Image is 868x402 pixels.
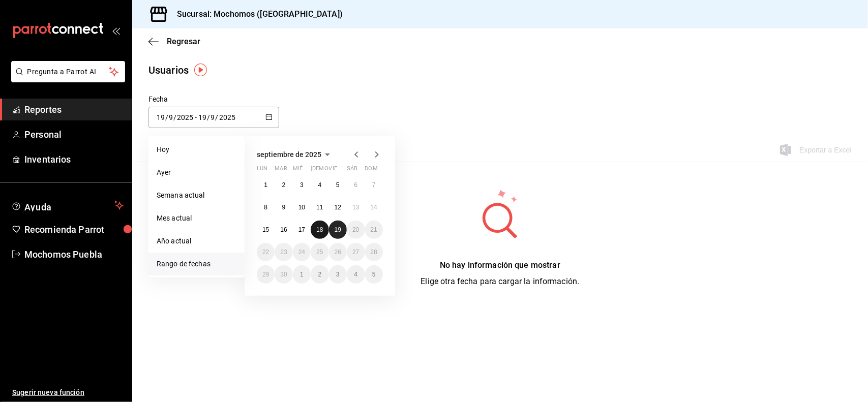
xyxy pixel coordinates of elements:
abbr: 18 de septiembre de 2025 [316,226,323,233]
abbr: 22 de septiembre de 2025 [262,249,269,256]
abbr: 4 de septiembre de 2025 [318,181,322,189]
div: Fecha [148,94,279,105]
div: Usuarios [148,63,189,78]
abbr: 8 de septiembre de 2025 [264,204,267,211]
button: 2 de octubre de 2025 [311,265,328,284]
span: Elige otra fecha para cargar la información. [421,276,580,286]
abbr: jueves [311,165,371,176]
abbr: 12 de septiembre de 2025 [335,204,341,211]
abbr: 30 de septiembre de 2025 [280,271,287,278]
span: / [173,113,176,121]
button: 23 de septiembre de 2025 [275,243,292,261]
abbr: 25 de septiembre de 2025 [316,249,323,256]
abbr: 1 de octubre de 2025 [300,271,304,278]
abbr: miércoles [293,165,303,176]
button: 9 de septiembre de 2025 [275,198,292,217]
abbr: sábado [347,165,357,176]
button: 5 de octubre de 2025 [365,265,383,284]
span: Sugerir nueva función [12,387,124,398]
abbr: 23 de septiembre de 2025 [280,249,287,256]
button: 18 de septiembre de 2025 [311,221,328,239]
button: 24 de septiembre de 2025 [293,243,311,261]
li: Semana actual [148,184,245,207]
button: 14 de septiembre de 2025 [365,198,383,217]
button: 30 de septiembre de 2025 [275,265,292,284]
abbr: 3 de octubre de 2025 [336,271,340,278]
button: 22 de septiembre de 2025 [257,243,275,261]
button: septiembre de 2025 [257,148,334,161]
input: Day [198,113,207,121]
li: Hoy [148,138,245,161]
button: 1 de octubre de 2025 [293,265,311,284]
span: / [207,113,210,121]
abbr: 9 de septiembre de 2025 [282,204,286,211]
span: Inventarios [24,152,124,166]
abbr: 28 de septiembre de 2025 [371,249,377,256]
abbr: 14 de septiembre de 2025 [371,204,377,211]
span: Reportes [24,103,124,116]
button: 28 de septiembre de 2025 [365,243,383,261]
abbr: 7 de septiembre de 2025 [372,181,376,189]
button: Regresar [148,37,200,46]
button: 4 de septiembre de 2025 [311,176,328,194]
button: 19 de septiembre de 2025 [329,221,347,239]
button: 3 de septiembre de 2025 [293,176,311,194]
li: Mes actual [148,207,245,230]
button: 29 de septiembre de 2025 [257,265,275,284]
span: Mochomos Puebla [24,248,124,261]
a: Pregunta a Parrot AI [7,74,125,84]
button: 10 de septiembre de 2025 [293,198,311,217]
button: 3 de octubre de 2025 [329,265,347,284]
li: Ayer [148,161,245,184]
abbr: lunes [257,165,267,176]
abbr: 27 de septiembre de 2025 [352,249,359,256]
abbr: 15 de septiembre de 2025 [262,226,269,233]
span: Personal [24,128,124,141]
abbr: 3 de septiembre de 2025 [300,181,304,189]
input: Day [156,113,165,121]
input: Year [219,113,236,121]
button: 12 de septiembre de 2025 [329,198,347,217]
span: Recomienda Parrot [24,223,124,236]
button: 7 de septiembre de 2025 [365,176,383,194]
button: 20 de septiembre de 2025 [347,221,365,239]
abbr: 1 de septiembre de 2025 [264,181,267,189]
input: Month [168,113,173,121]
span: / [165,113,168,121]
li: Rango de fechas [148,253,245,275]
abbr: 11 de septiembre de 2025 [316,204,323,211]
abbr: 13 de septiembre de 2025 [352,204,359,211]
span: - [195,113,197,121]
abbr: 29 de septiembre de 2025 [262,271,269,278]
abbr: 19 de septiembre de 2025 [335,226,341,233]
button: 27 de septiembre de 2025 [347,243,365,261]
span: septiembre de 2025 [257,150,321,159]
abbr: 17 de septiembre de 2025 [298,226,305,233]
abbr: 21 de septiembre de 2025 [371,226,377,233]
button: 11 de septiembre de 2025 [311,198,328,217]
input: Year [176,113,194,121]
input: Month [211,113,216,121]
li: Año actual [148,230,245,253]
abbr: 20 de septiembre de 2025 [352,226,359,233]
abbr: 4 de octubre de 2025 [354,271,357,278]
button: 16 de septiembre de 2025 [275,221,292,239]
abbr: 2 de octubre de 2025 [318,271,322,278]
button: 1 de septiembre de 2025 [257,176,275,194]
button: 8 de septiembre de 2025 [257,198,275,217]
div: No hay información que mostrar [421,259,580,271]
abbr: 6 de septiembre de 2025 [354,181,357,189]
button: 17 de septiembre de 2025 [293,221,311,239]
abbr: domingo [365,165,378,176]
button: 15 de septiembre de 2025 [257,221,275,239]
abbr: 5 de octubre de 2025 [372,271,376,278]
button: 26 de septiembre de 2025 [329,243,347,261]
abbr: martes [275,165,287,176]
abbr: viernes [329,165,337,176]
abbr: 24 de septiembre de 2025 [298,249,305,256]
abbr: 10 de septiembre de 2025 [298,204,305,211]
span: Ayuda [24,199,110,211]
abbr: 5 de septiembre de 2025 [336,181,340,189]
span: / [216,113,219,121]
span: Pregunta a Parrot AI [27,67,109,77]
